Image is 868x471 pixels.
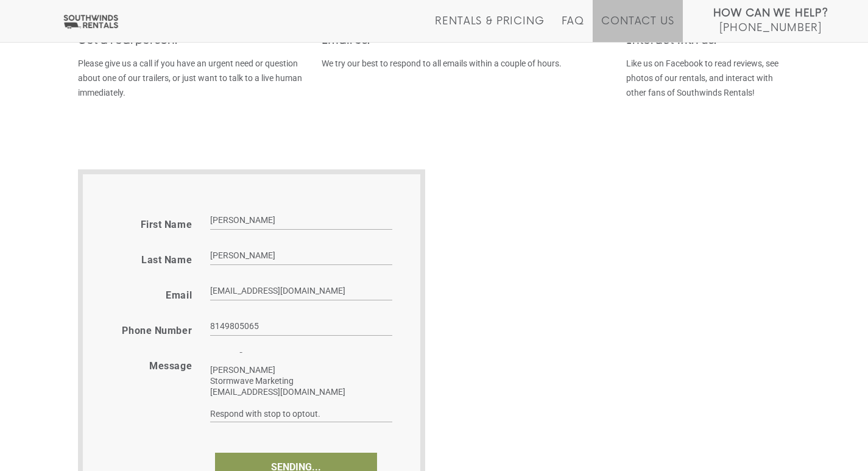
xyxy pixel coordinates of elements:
[141,219,192,231] label: First name
[122,325,192,337] label: Phone number
[626,56,791,100] p: Like us on Facebook to read reviews, see photos of our rentals, and interact with other fans of S...
[719,22,822,34] span: [PHONE_NUMBER]
[713,7,828,19] strong: How Can We Help?
[435,15,544,42] a: Rentals & Pricing
[322,56,608,71] p: We try our best to respond to all emails within a couple of hours.
[149,360,192,372] label: Message
[562,15,585,42] a: FAQ
[78,56,303,100] p: Please give us a call if you have an urgent need or question about one of our trailers, or just w...
[141,254,192,266] label: Last name
[713,6,828,33] a: How Can We Help? [PHONE_NUMBER]
[601,15,674,42] a: Contact Us
[166,289,192,302] label: Email
[61,14,121,29] img: Southwinds Rentals Logo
